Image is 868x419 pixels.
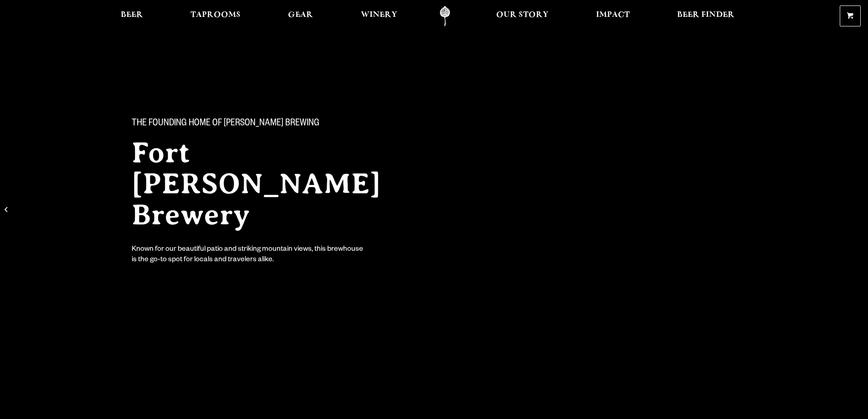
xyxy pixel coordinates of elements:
[490,6,555,26] a: Our Story
[190,11,241,19] span: Taprooms
[677,11,734,19] span: Beer Finder
[288,11,313,19] span: Gear
[596,11,630,19] span: Impact
[590,6,636,26] a: Impact
[496,11,549,19] span: Our Story
[282,6,319,26] a: Gear
[115,6,149,26] a: Beer
[428,6,462,26] a: Odell Home
[132,245,365,266] div: Known for our beautiful patio and striking mountain views, this brewhouse is the go-to spot for l...
[185,6,247,26] a: Taprooms
[121,11,143,19] span: Beer
[355,6,403,26] a: Winery
[671,6,740,26] a: Beer Finder
[132,118,319,130] span: The Founding Home of [PERSON_NAME] Brewing
[132,137,416,230] h2: Fort [PERSON_NAME] Brewery
[361,11,397,19] span: Winery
